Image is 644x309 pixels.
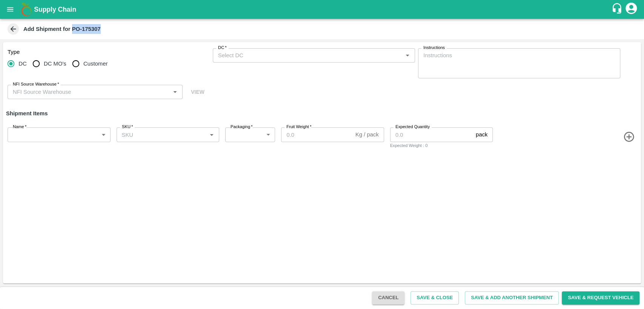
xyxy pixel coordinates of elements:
[281,127,352,142] input: 0.0
[562,291,639,304] button: Save & Request Vehicle
[2,1,19,18] button: open drawer
[19,2,34,17] img: logo
[18,60,26,68] span: DC
[119,130,205,139] input: SKU
[122,124,133,130] label: SKU
[218,45,227,51] label: DC
[6,110,48,116] strong: Shipment Items
[611,3,624,16] div: customer-support
[23,26,101,32] b: Add Shipment for PO-175307
[410,291,459,304] button: Save & Close
[8,48,20,56] legend: Type
[423,45,445,51] label: Instructions
[231,124,253,130] label: Packaging
[13,81,59,87] label: NFI Source Warehouse
[83,60,108,68] span: Customer
[44,60,66,68] span: DC MO's
[403,50,412,60] button: Open
[34,4,611,15] a: Supply Chain
[286,124,311,130] label: Fruit Weight
[476,130,487,139] p: pack
[207,130,217,139] button: Open
[624,2,638,17] div: account of current user
[10,87,168,97] input: NFI Source Warehouse
[170,87,180,97] button: Open
[390,142,493,149] div: Expected Weight : 0
[13,124,26,130] label: Name
[390,127,473,142] input: 0.0
[372,291,404,304] button: Cancel
[8,56,210,71] div: recipient_type
[215,50,400,60] input: Select DC
[34,6,76,13] b: Supply Chain
[465,291,559,304] button: Save & Add Another Shipment
[395,124,430,130] label: Expected Quantity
